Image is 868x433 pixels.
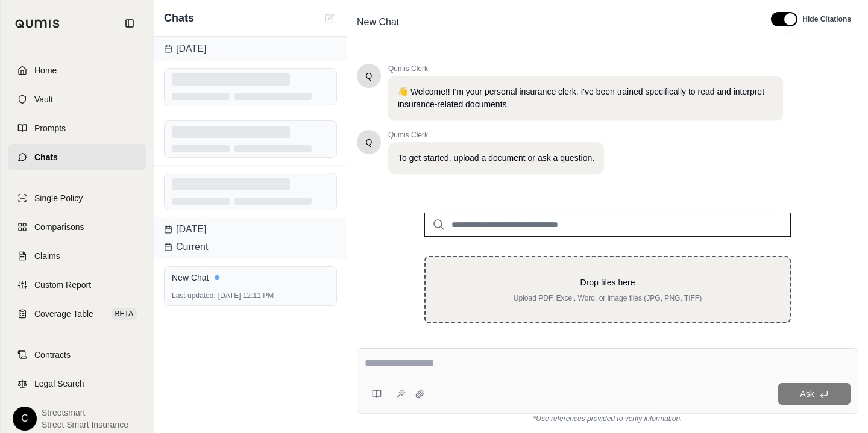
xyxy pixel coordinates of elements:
span: Qumis Clerk [388,64,783,73]
span: Comparisons [34,221,84,233]
span: Home [34,64,57,76]
div: New Chat [172,272,329,284]
span: Single Policy [34,192,83,204]
span: Chats [34,151,58,163]
button: Ask [778,383,851,405]
a: Custom Report [8,272,146,298]
div: C [13,407,37,431]
span: Legal Search [34,378,84,390]
span: New Chat [352,13,404,32]
button: Collapse sidebar [120,14,139,33]
p: Upload PDF, Excel, Word, or image files (JPG, PNG, TIFF) [445,293,770,303]
span: Contracts [34,349,71,361]
span: Street Smart Insurance [42,419,128,431]
a: Contracts [8,341,146,368]
a: Coverage TableBETA [8,301,146,327]
p: Drop files here [445,276,770,288]
div: Edit Title [352,13,756,32]
a: Claims [8,243,146,269]
span: Prompts [34,122,66,134]
p: To get started, upload a document or ask a question. [398,152,594,164]
span: Hide Citations [802,14,851,24]
a: Legal Search [8,370,146,397]
div: *Use references provided to verify information. [357,414,858,423]
div: [DATE] [154,217,347,241]
span: BETA [112,308,137,320]
span: Qumis Clerk [388,130,604,140]
span: Vault [34,93,53,105]
a: Chats [8,144,146,170]
div: Current [154,235,347,259]
span: Streetsmart [42,407,128,419]
span: Hello [366,136,373,148]
p: 👋 Welcome!! I'm your personal insurance clerk. I've been trained specifically to read and interpr... [398,86,773,111]
span: Hello [366,70,373,82]
div: [DATE] [154,37,347,61]
a: Comparisons [8,214,146,240]
span: Coverage Table [34,308,93,320]
img: Qumis Logo [15,19,60,28]
a: Vault [8,86,146,113]
div: [DATE] 12:11 PM [172,291,329,301]
span: Claims [34,250,60,262]
span: Custom Report [34,279,91,291]
span: Ask [800,389,814,399]
span: Chats [164,10,194,26]
button: New Chat [322,11,337,25]
a: Prompts [8,115,146,142]
span: Last updated: [172,291,216,301]
a: Home [8,57,146,84]
a: Single Policy [8,185,146,211]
